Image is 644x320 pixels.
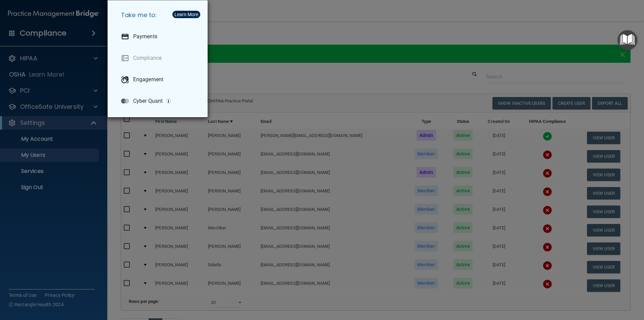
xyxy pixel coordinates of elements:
[618,30,637,50] button: Open Resource Center
[172,11,200,18] button: Learn More
[133,76,163,83] p: Engagement
[116,27,202,46] a: Payments
[116,70,202,89] a: Engagement
[116,92,202,110] a: Cyber Quant
[116,6,202,25] h5: Take me to:
[116,49,202,67] a: Compliance
[174,12,198,17] div: Learn More
[528,272,636,299] iframe: Drift Widget Chat Controller
[133,98,163,104] p: Cyber Quant
[133,33,157,40] p: Payments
